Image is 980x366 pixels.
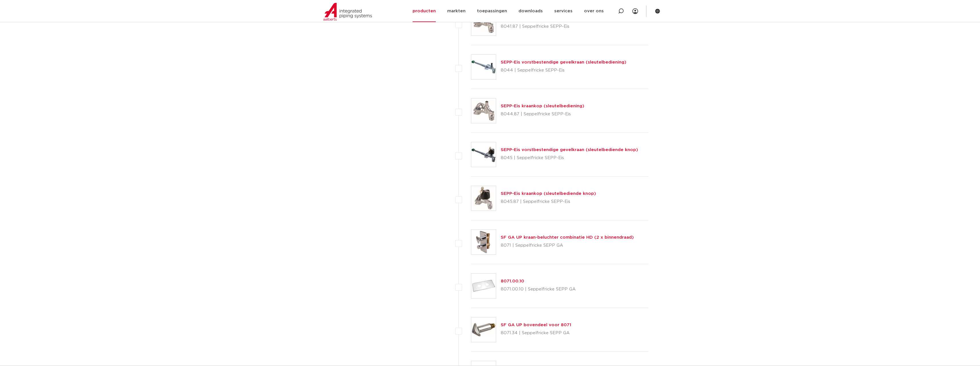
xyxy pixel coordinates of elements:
a: SEPP-Eis kraankop (sleutelbediening) [501,104,584,108]
p: 8071 | Seppelfricke SEPP GA [501,241,634,250]
a: SEPP-Eis vorstbestendige gevelkraan (sleutelbediende knop) [501,148,638,152]
p: 8071.00.10 | Seppelfricke SEPP GA [501,285,576,294]
p: 8044 | Seppelfricke SEPP-Eis [501,66,626,75]
p: 8045 | Seppelfricke SEPP-Eis [501,153,638,163]
p: 8071.34 | Seppelfricke SEPP GA [501,329,571,338]
img: Thumbnail for SEPP-Eis vorstbestendige gevelkraan (sleutelbediening) [471,55,496,79]
a: 8071.00.10 [501,279,524,283]
a: SEPP-Eis kraankop (sleutelbediende knop) [501,191,596,196]
p: 8044.87 | Seppelfricke SEPP-Eis [501,110,584,119]
a: SF GA UP bovendeel voor 8071 [501,323,571,327]
img: Thumbnail for SEPP-Eis kraankop (krukbediening) [471,11,496,35]
a: SEPP-Eis vorstbestendige gevelkraan (sleutelbediening) [501,60,626,64]
a: SF GA UP kraan-beluchter combinatie HD (2 x binnendraad) [501,235,634,240]
img: Thumbnail for SEPP-Eis kraankop (sleutelbediende knop) [471,186,496,211]
img: Thumbnail for SEPP-Eis vorstbestendige gevelkraan (sleutelbediende knop) [471,142,496,167]
p: 8045.87 | Seppelfricke SEPP-Eis [501,197,596,206]
p: 8041.87 | Seppelfricke SEPP-Eis [501,22,579,31]
img: Thumbnail for SEPP-Eis kraankop (sleutelbediening) [471,98,496,123]
img: Thumbnail for 8071.00.10 [471,274,496,298]
img: Thumbnail for SF GA UP kraan-beluchter combinatie HD (2 x binnendraad) [471,230,496,254]
img: Thumbnail for SF GA UP bovendeel voor 8071 [471,317,496,342]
